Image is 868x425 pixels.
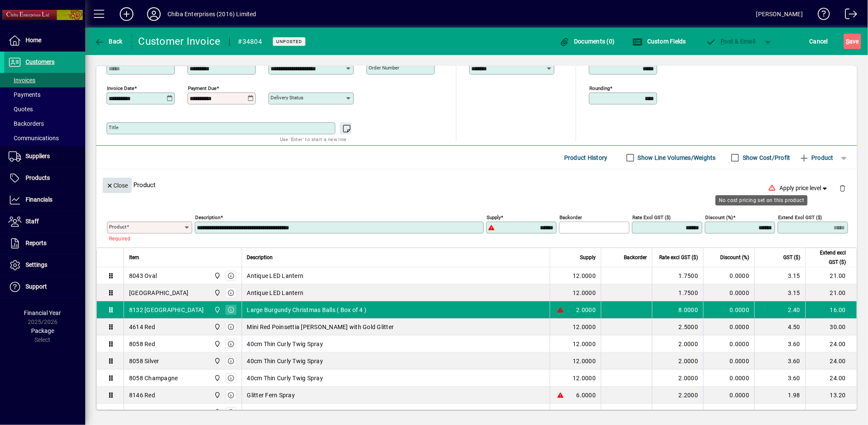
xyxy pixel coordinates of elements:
span: 12.0000 [573,408,596,416]
span: 2.0000 [577,306,596,314]
span: Antique LED Lantern [247,289,304,297]
td: 3.15 [754,284,805,301]
span: Package [31,327,54,334]
button: Add [113,6,140,22]
td: 3.60 [754,353,805,370]
td: 0.0000 [703,318,754,335]
div: 8058 Champagne [129,374,178,382]
span: 40cm Thin Curly Twig Spray [247,340,323,348]
td: 30.00 [805,318,856,335]
td: 0.0000 [703,387,754,404]
td: 1.98 [754,387,805,404]
label: Show Cost/Profit [741,153,790,162]
span: Central [212,305,222,315]
td: 0.0000 [703,404,754,421]
td: 21.00 [805,284,856,301]
span: 12.0000 [573,289,596,297]
mat-label: Supply [487,214,501,220]
mat-label: Order number [369,65,399,71]
td: 0.0000 [703,335,754,353]
td: 13.20 [805,387,856,404]
td: 4.50 [754,318,805,335]
td: 0.0000 [703,301,754,318]
span: Apply price level [780,184,829,193]
td: 0.0000 [703,353,754,370]
td: 2.40 [754,301,805,318]
div: 4614 Red [129,323,155,331]
div: 2.0000 [657,374,698,382]
app-page-header-button: Back [85,34,132,49]
mat-label: Description [195,214,220,220]
button: Apply price level [776,181,833,196]
mat-label: Product [109,224,127,230]
mat-label: Backorder [559,214,582,220]
span: Suppliers [26,153,50,159]
span: ost & Email [706,38,756,45]
td: 0.0000 [703,267,754,284]
div: #34804 [238,35,262,49]
span: Staff [26,218,39,225]
button: Post & Email [702,34,760,49]
mat-label: Invoice date [107,85,134,91]
a: Reports [4,233,85,254]
span: P [721,38,725,45]
td: 3.15 [754,267,805,284]
a: Support [4,276,85,298]
mat-error: Required [109,234,185,243]
td: 3.60 [754,404,805,421]
div: 8.0000 [657,306,698,314]
a: Settings [4,254,85,276]
td: 24.00 [805,353,856,370]
span: Invoices [9,77,35,84]
span: Settings [26,261,47,268]
label: Show Line Volumes/Weights [636,153,716,162]
a: Home [4,30,85,51]
span: Communications [9,135,59,142]
a: Payments [4,87,85,102]
button: Custom Fields [630,34,688,49]
td: 21.00 [805,267,856,284]
span: Discount (%) [720,253,749,262]
span: Description [247,253,273,262]
mat-label: Payment due [188,85,216,91]
mat-label: Discount (%) [705,214,733,220]
div: 1.7500 [657,272,698,280]
div: 2.0000 [657,357,698,365]
button: Profile [140,6,167,22]
button: Save [844,34,861,49]
span: 6.0000 [577,391,596,399]
span: Antique LED Lantern [247,272,304,280]
span: Cancel [810,35,828,48]
span: Central [212,408,222,417]
td: 24.00 [805,404,856,421]
div: Customer Invoice [138,35,221,48]
span: Central [212,339,222,349]
div: 2.5000 [657,323,698,331]
div: 3518 [129,408,143,416]
mat-label: Rate excl GST ($) [632,214,671,220]
app-page-header-button: Close [101,181,134,189]
span: Backorder [624,253,647,262]
span: Back [94,38,123,45]
a: Staff [4,211,85,232]
a: Products [4,168,85,189]
span: Products [26,174,50,181]
span: Central [212,390,222,400]
mat-label: Rounding [589,85,610,91]
mat-hint: Use 'Enter' to start a new line [280,134,347,144]
span: Reports [26,240,46,246]
td: 0.0000 [703,284,754,301]
button: Delete [832,178,853,198]
span: Large Burgundy Christmas Balls ( Box of 4 ) [247,306,367,314]
span: Close [106,179,128,193]
span: S [846,38,849,45]
button: Back [92,34,125,49]
a: Financials [4,189,85,211]
span: Rate excl GST ($) [659,253,698,262]
div: Product [96,169,857,200]
span: Central [212,288,222,298]
span: Central [212,271,222,280]
span: Customers [26,58,55,65]
span: 12.0000 [573,357,596,365]
td: 3.60 [754,335,805,353]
